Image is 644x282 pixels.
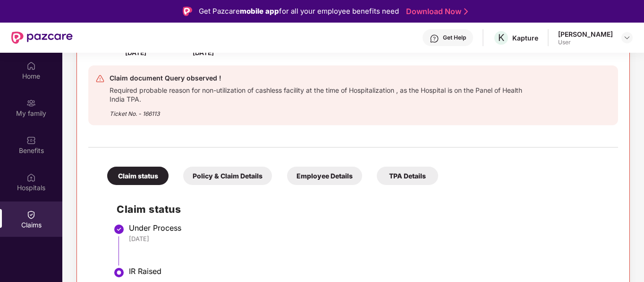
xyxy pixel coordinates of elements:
[110,104,525,118] div: Ticket No. - 166113
[558,39,613,46] div: User
[26,136,36,145] img: svg+xml;base64,PHN2ZyBpZD0iQmVuZWZpdHMiIHhtbG5zPSJodHRwOi8vd3d3LnczLm9yZy8yMDAwL3N2ZyIgd2lkdGg9Ij...
[406,7,465,16] a: Download Now
[430,34,439,43] img: svg+xml;base64,PHN2ZyBpZD0iSGVscC0zMngzMiIgeG1sbnM9Imh0dHA6Ly93d3cudzMub3JnLzIwMDAvc3ZnIiB3aWR0aD...
[129,266,609,276] div: IR Raised
[623,34,631,41] img: svg+xml;base64,PHN2ZyBpZD0iRHJvcGRvd24tMzJ4MzIiIHhtbG5zPSJodHRwOi8vd3d3LnczLm9yZy8yMDAwL3N2ZyIgd2...
[11,32,73,44] img: New Pazcare Logo
[26,173,36,182] img: svg+xml;base64,PHN2ZyBpZD0iSG9zcGl0YWxzIiB4bWxucz0iaHR0cDovL3d3dy53My5vcmcvMjAwMC9zdmciIHdpZHRoPS...
[129,223,609,233] div: Under Process
[129,234,609,243] div: [DATE]
[117,201,609,217] h2: Claim status
[113,224,125,235] img: svg+xml;base64,PHN2ZyBpZD0iU3RlcC1Eb25lLTMyeDMyIiB4bWxucz0iaHR0cDovL3d3dy53My5vcmcvMjAwMC9zdmciIH...
[26,210,36,219] img: svg+xml;base64,PHN2ZyBpZD0iQ2xhaW0iIHhtbG5zPSJodHRwOi8vd3d3LnczLm9yZy8yMDAwL3N2ZyIgd2lkdGg9IjIwIi...
[287,167,362,185] div: Employee Details
[558,30,613,39] div: [PERSON_NAME]
[183,167,272,185] div: Policy & Claim Details
[377,167,438,185] div: TPA Details
[95,74,105,83] img: svg+xml;base64,PHN2ZyB4bWxucz0iaHR0cDovL3d3dy53My5vcmcvMjAwMC9zdmciIHdpZHRoPSIyNCIgaGVpZ2h0PSIyNC...
[183,7,192,16] img: Logo
[512,33,538,42] div: Kapture
[107,167,169,185] div: Claim status
[113,267,125,278] img: svg+xml;base64,PHN2ZyBpZD0iU3RlcC1BY3RpdmUtMzJ4MzIiIHhtbG5zPSJodHRwOi8vd3d3LnczLm9yZy8yMDAwL3N2Zy...
[443,34,466,41] div: Get Help
[110,73,525,84] div: Claim document Query observed !
[240,7,279,16] strong: mobile app
[26,98,36,108] img: svg+xml;base64,PHN2ZyB3aWR0aD0iMjAiIGhlaWdodD0iMjAiIHZpZXdCb3g9IjAgMCAyMCAyMCIgZmlsbD0ibm9uZSIgeG...
[110,84,525,104] div: Required probable reason for non-utilization of cashless facility at the time of Hospitalization ...
[464,7,468,16] img: Stroke
[26,61,36,71] img: svg+xml;base64,PHN2ZyBpZD0iSG9tZSIgeG1sbnM9Imh0dHA6Ly93d3cudzMub3JnLzIwMDAvc3ZnIiB3aWR0aD0iMjAiIG...
[498,32,504,43] span: K
[199,6,399,17] div: Get Pazcare for all your employee benefits need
